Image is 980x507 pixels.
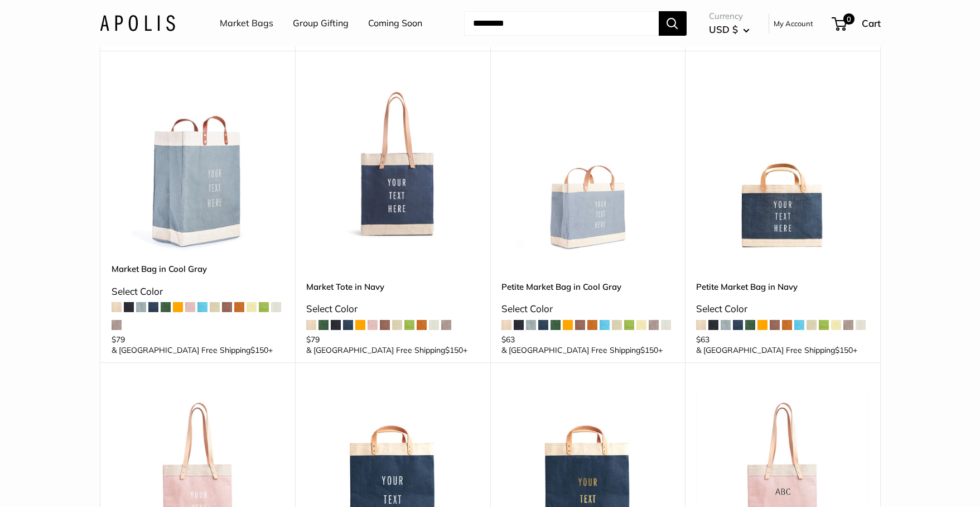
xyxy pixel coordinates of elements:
[501,334,515,345] span: $63
[659,11,687,36] button: Search
[445,345,463,355] span: $150
[306,346,467,354] span: & [GEOGRAPHIC_DATA] Free Shipping +
[640,345,658,355] span: $150
[368,15,422,32] a: Coming Soon
[696,79,869,252] img: description_Make it yours with custom text.
[501,346,663,354] span: & [GEOGRAPHIC_DATA] Free Shipping +
[112,334,125,345] span: $79
[112,283,284,300] div: Select Color
[293,15,349,32] a: Group Gifting
[306,79,479,252] img: Market Tote in Navy
[709,23,738,35] span: USD $
[306,79,479,252] a: Market Tote in NavyMarket Tote in Navy
[862,17,881,29] span: Cart
[220,15,273,32] a: Market Bags
[843,13,854,25] span: 0
[774,17,813,30] a: My Account
[306,280,479,293] a: Market Tote in Navy
[709,21,750,39] button: USD $
[709,8,750,24] span: Currency
[306,334,320,345] span: $79
[696,280,869,293] a: Petite Market Bag in Navy
[696,300,869,318] div: Select Color
[501,79,674,252] a: Petite Market Bag in Cool GrayPetite Market Bag in Cool Gray
[100,15,175,31] img: Apolis
[696,346,857,354] span: & [GEOGRAPHIC_DATA] Free Shipping +
[112,262,284,275] a: Market Bag in Cool Gray
[501,300,674,318] div: Select Color
[696,79,869,252] a: description_Make it yours with custom text.Petite Market Bag in Navy
[112,346,273,354] span: & [GEOGRAPHIC_DATA] Free Shipping +
[501,280,674,293] a: Petite Market Bag in Cool Gray
[112,79,284,252] a: Market Bag in Cool GrayMarket Bag in Cool Gray
[501,79,674,252] img: Petite Market Bag in Cool Gray
[250,345,268,355] span: $150
[112,79,284,252] img: Market Bag in Cool Gray
[835,345,853,355] span: $150
[306,300,479,318] div: Select Color
[696,334,709,345] span: $63
[464,11,659,36] input: Search...
[833,15,881,32] a: 0 Cart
